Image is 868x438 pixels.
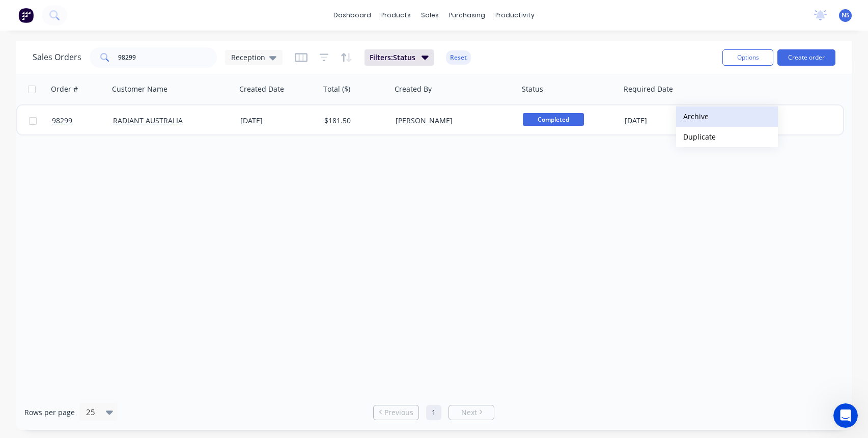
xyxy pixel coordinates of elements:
a: Next page [449,407,494,418]
div: $181.50 [324,116,384,126]
div: purchasing [444,8,490,23]
div: Total ($) [323,84,350,94]
button: Create order [777,49,835,66]
div: Required Date [624,84,673,94]
a: dashboard [328,8,376,23]
span: 98299 [52,116,72,126]
div: Order # [51,84,78,94]
span: Next [461,407,477,418]
input: Search... [118,47,217,68]
a: Previous page [374,407,418,418]
div: Customer Name [112,84,167,94]
div: Created By [395,84,432,94]
img: Factory [18,8,34,23]
button: Reset [446,50,471,65]
div: [DATE] [625,116,706,126]
span: Filters: Status [370,52,415,63]
span: NS [842,11,850,20]
span: Rows per page [24,407,75,418]
a: RADIANT AUSTRALIA [113,116,183,125]
div: Created Date [239,84,284,94]
div: sales [416,8,444,23]
ul: Pagination [369,405,498,420]
div: productivity [490,8,540,23]
h1: Sales Orders [33,52,81,62]
span: Reception [231,52,265,63]
iframe: Intercom live chat [833,403,858,428]
button: Filters:Status [365,49,434,66]
div: Status [522,84,543,94]
span: Completed [523,113,584,126]
div: [DATE] [240,116,316,126]
div: [PERSON_NAME] [396,116,509,126]
button: Duplicate [676,127,778,147]
button: Options [722,49,773,66]
a: Page 1 is your current page [426,405,441,420]
span: Previous [384,407,413,418]
div: products [376,8,416,23]
a: 98299 [52,105,113,136]
button: Archive [676,106,778,127]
